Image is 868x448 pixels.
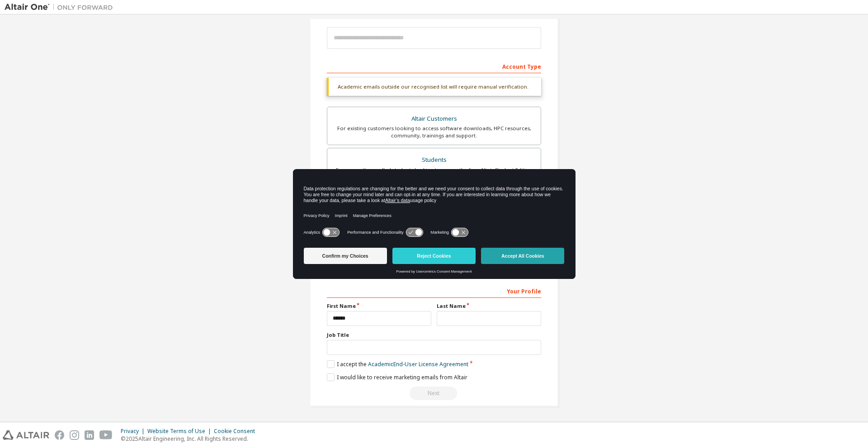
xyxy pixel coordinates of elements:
div: Students [333,154,535,166]
img: instagram.svg [70,430,79,440]
label: Job Title [327,331,541,339]
div: Account Type [327,59,541,73]
img: Altair One [5,3,118,12]
p: © 2025 Altair Engineering, Inc. All Rights Reserved. [121,435,260,443]
img: linkedin.svg [85,430,94,440]
a: Academic End-User License Agreement [368,360,468,368]
img: facebook.svg [55,430,64,440]
img: altair_logo.svg [3,430,49,440]
div: Altair Customers [333,113,535,125]
div: Academic emails outside our recognised list will require manual verification. [327,78,541,96]
div: For existing customers looking to access software downloads, HPC resources, community, trainings ... [333,125,535,139]
div: For currently enrolled students looking to access the free Altair Student Edition bundle and all ... [333,166,535,181]
div: Privacy [121,428,147,435]
div: Read and acccept EULA to continue [327,387,541,400]
img: youtube.svg [99,430,113,440]
div: Website Terms of Use [147,428,214,435]
div: Your Profile [327,283,541,298]
label: I accept the [327,360,468,368]
label: I would like to receive marketing emails from Altair [327,373,467,381]
label: First Name [327,302,431,310]
label: Last Name [437,302,541,310]
div: Cookie Consent [214,428,260,435]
